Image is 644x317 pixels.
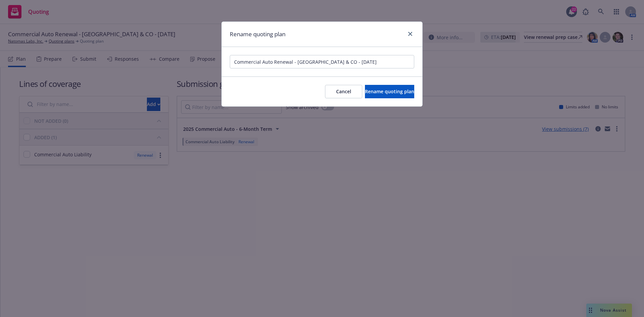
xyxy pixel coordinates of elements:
[365,88,414,95] span: Rename quoting plan
[230,30,285,39] h1: Rename quoting plan
[406,30,414,38] a: close
[325,85,362,98] button: Cancel
[336,88,351,95] span: Cancel
[365,85,414,98] button: Rename quoting plan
